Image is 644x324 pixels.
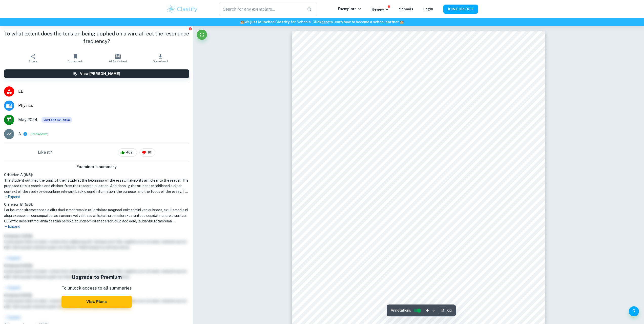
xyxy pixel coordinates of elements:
[4,172,189,178] h6: Criterion A [ 6 / 6 ]:
[423,7,433,11] a: Login
[139,51,182,65] button: Download
[61,273,132,281] h5: Upgrade to Premium
[145,150,154,155] span: 10
[18,117,37,123] span: May 2024
[4,194,189,200] p: Expand
[41,117,72,123] span: Current Syllabus
[1,19,643,25] h6: We just launched Clastify for Schools. Click to learn how to become a school partner.
[4,202,189,207] h6: Criterion B [ 5 / 6 ]:
[109,60,127,63] span: AI Assistant
[54,51,97,65] button: Bookmark
[38,149,52,156] h6: Like it?
[12,51,54,65] button: Share
[68,60,83,63] span: Bookmark
[18,103,189,109] span: Physics
[391,308,411,313] span: Annotations
[400,20,404,24] span: 🏫
[97,51,139,65] button: AI Assistant
[18,88,189,94] span: EE
[31,132,47,136] button: Breakdown
[399,7,413,11] a: Schools
[61,285,132,292] p: To unlock access to all summaries
[4,224,189,229] p: Expand
[4,207,189,224] h1: Lor ipsumdo sitametconse a elits doeiusmodtemp in utl etdolore magnaal enimadmini ven quisnost, e...
[447,308,452,313] span: / 33
[153,60,168,63] span: Download
[219,2,303,16] input: Search for any exemplars...
[321,20,329,24] a: here
[18,131,21,137] p: A
[118,148,137,157] div: 462
[443,5,478,14] button: JOIN FOR FREE
[80,71,120,77] h6: View [PERSON_NAME]
[123,150,135,155] span: 462
[338,6,362,12] p: Exemplars
[29,60,37,63] span: Share
[197,30,207,40] button: Fullscreen
[4,178,189,194] h1: The student outlined the topic of their study at the beginning of the essay, making its aim clear...
[4,69,189,78] button: View [PERSON_NAME]
[629,306,639,316] button: Help and Feedback
[30,132,48,137] span: ( )
[115,54,121,59] img: AI Assistant
[41,117,72,123] div: This exemplar is based on the current syllabus. Feel free to refer to it for inspiration/ideas wh...
[61,296,132,308] button: View Plans
[4,30,189,45] h1: To what extent does the tension being applied on a wire affect the resonance frequency?
[189,27,192,31] button: Report issue
[139,148,155,157] div: 10
[166,4,198,14] img: Clastify logo
[372,7,389,12] p: Review
[240,20,244,24] span: 🏫
[2,164,191,170] h6: Examiner's summary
